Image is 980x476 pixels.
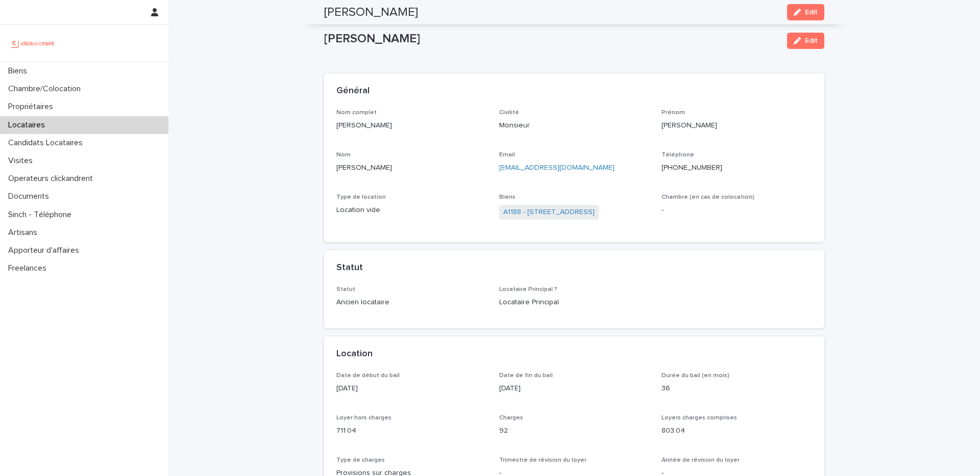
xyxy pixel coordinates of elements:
a: A1188 - [STREET_ADDRESS] [503,207,595,218]
h2: Location [336,349,373,360]
h2: Statut [336,262,363,274]
p: [PHONE_NUMBER] [661,163,812,173]
h2: [PERSON_NAME] [324,5,418,20]
span: Statut [336,286,355,293]
p: 92 [499,426,650,436]
button: Edit [787,4,824,20]
span: Biens [499,194,516,200]
p: Ancien locataire [336,297,487,308]
span: Nom complet [336,110,377,116]
p: Artisans [4,228,45,237]
p: Sinch - Téléphone [4,210,80,220]
span: Civilité [499,110,519,116]
p: 711.04 [336,426,487,436]
a: [EMAIL_ADDRESS][DOMAIN_NAME] [499,164,615,171]
p: Candidats Locataires [4,138,91,148]
h2: Général [336,86,370,97]
p: [PERSON_NAME] [661,120,812,131]
span: Type de location [336,194,386,200]
span: Type de charges [336,457,385,463]
p: Visites [4,156,41,166]
p: [PERSON_NAME] [336,120,487,131]
span: Nom [336,152,351,158]
p: Apporteur d'affaires [4,246,87,255]
p: Monsieur [499,120,650,131]
span: Prénom [661,110,685,116]
img: UCB0brd3T0yccxBKYDjQ [8,33,58,54]
button: Edit [787,33,824,49]
span: Charges [499,415,523,421]
p: Locataire Principal [499,297,650,308]
span: Téléphone [661,152,694,158]
span: Edit [805,9,818,16]
p: [PERSON_NAME] [336,163,487,173]
p: [PERSON_NAME] [324,32,779,46]
span: Locataire Principal ? [499,286,557,293]
p: Documents [4,192,57,201]
p: Chambre/Colocation [4,84,89,94]
p: 36 [661,383,812,394]
p: Location vide [336,205,487,216]
span: Date de fin du bail [499,373,553,379]
span: Trimestre de révision du loyer [499,457,586,463]
span: Loyer hors charges [336,415,391,421]
p: [DATE] [336,383,487,394]
span: Edit [805,37,818,44]
p: Freelances [4,263,55,273]
p: Locataires [4,120,53,130]
p: 803.04 [661,426,812,436]
p: - [661,205,812,216]
p: Operateurs clickandrent [4,174,101,183]
span: Chambre (en cas de colocation) [661,194,754,200]
p: Biens [4,66,35,76]
span: Année de révision du loyer [661,457,740,463]
p: Propriétaires [4,102,61,112]
p: [DATE] [499,383,650,394]
span: Loyers charges comprises [661,415,737,421]
span: Email [499,152,515,158]
span: Date de début du bail [336,373,400,379]
span: Durée du bail (en mois) [661,373,729,379]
